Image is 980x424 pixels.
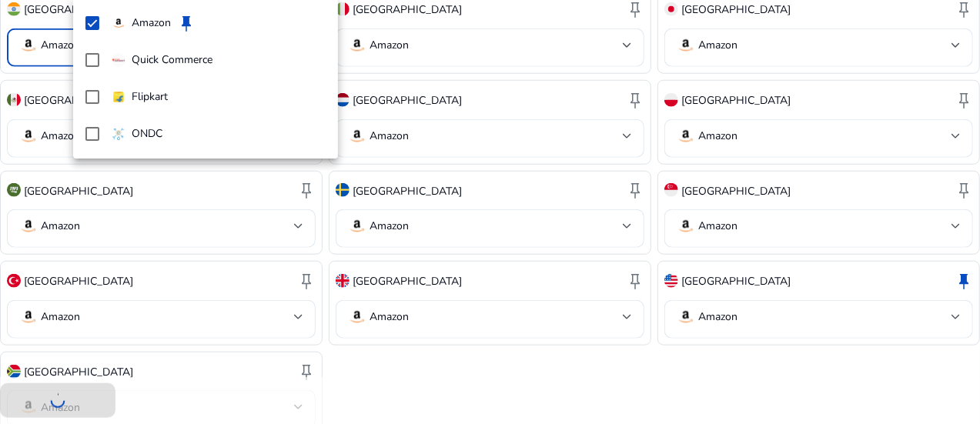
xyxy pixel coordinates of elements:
[132,15,171,32] p: Amazon
[112,16,125,30] img: amazon.svg
[132,88,168,105] p: Flipkart
[132,52,212,68] p: Quick Commerce
[112,127,125,141] img: ondc-sm.webp
[177,14,196,32] span: keep
[132,125,162,142] p: ONDC
[112,53,125,67] img: quick-commerce.gif
[112,90,125,104] img: flipkart.svg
